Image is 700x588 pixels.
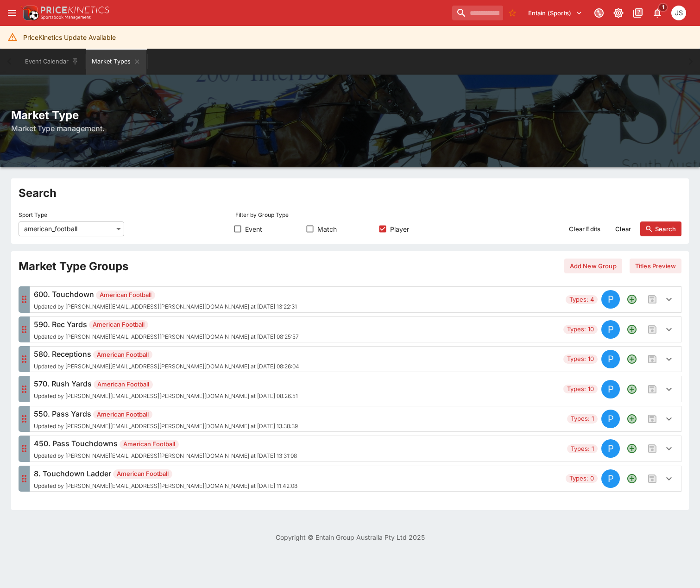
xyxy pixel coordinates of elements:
span: American Football [120,440,179,449]
span: Save changes to the Market Type group [644,351,661,367]
div: PLAYER [601,350,620,368]
span: Types: 0 [566,474,598,483]
div: PLAYER [601,320,620,339]
span: Match [317,224,337,234]
span: Types: 4 [566,295,598,304]
span: American Football [113,469,172,479]
h2: Search [19,186,681,200]
h6: 600. Touchdown [34,289,297,300]
span: Save changes to the Market Type group [644,291,661,308]
span: Updated by [PERSON_NAME][EMAIL_ADDRESS][PERSON_NAME][DOMAIN_NAME] at [DATE] 08:26:04 [34,363,299,370]
button: Clear Edits [563,221,606,236]
button: Add a new Market type to the group [624,411,640,427]
span: American Football [94,380,153,389]
button: Documentation [630,5,646,21]
span: Updated by [PERSON_NAME][EMAIL_ADDRESS][PERSON_NAME][DOMAIN_NAME] at [DATE] 08:25:57 [34,334,299,340]
button: Add a new Market type to the group [624,291,640,308]
h6: Market Type management. [11,123,689,134]
button: Add a new Market type to the group [624,321,640,338]
span: Save changes to the Market Type group [644,381,661,398]
span: Updated by [PERSON_NAME][EMAIL_ADDRESS][PERSON_NAME][DOMAIN_NAME] at [DATE] 13:38:39 [34,423,298,430]
span: Types: 1 [567,444,598,454]
span: Types: 10 [563,325,598,334]
button: Add a new Market type to the group [624,470,640,487]
span: Types: 10 [563,385,598,394]
button: Connected to PK [591,5,607,21]
button: open drawer [4,5,20,21]
span: Updated by [PERSON_NAME][EMAIL_ADDRESS][PERSON_NAME][DOMAIN_NAME] at [DATE] 13:31:08 [34,453,297,459]
span: Player [390,224,409,234]
span: Save changes to the Market Type group [644,470,661,487]
span: Updated by [PERSON_NAME][EMAIL_ADDRESS][PERSON_NAME][DOMAIN_NAME] at [DATE] 11:42:08 [34,483,297,489]
span: American Football [96,291,155,300]
button: Notifications [649,5,666,21]
h2: Market Type [11,108,689,122]
div: John Seaton [671,6,686,20]
span: Save changes to the Market Type group [644,440,661,457]
button: Event Calendar [19,49,84,75]
div: PLAYER [601,469,620,488]
button: Add New Group [564,259,622,273]
p: Sport Type [19,211,47,219]
img: PriceKinetics Logo [20,4,39,22]
h6: 8. Touchdown Ladder [34,468,297,479]
span: Save changes to the Market Type group [644,411,661,427]
div: PriceKinetics Update Available [23,29,116,46]
img: Sportsbook Management [41,15,91,19]
div: PLAYER [601,290,620,309]
img: PriceKinetics [41,6,109,13]
button: No Bookmarks [505,6,520,20]
button: Titles Preview [630,259,681,273]
span: American Football [93,410,152,419]
button: Toggle light/dark mode [610,5,627,21]
input: search [452,6,503,20]
div: PLAYER [601,380,620,398]
button: Select Tenant [523,6,588,20]
h6: 450. Pass Touchdowns [34,438,297,449]
span: Types: 10 [563,354,598,364]
h6: 590. Rec Yards [34,319,299,330]
span: Save changes to the Market Type group [644,321,661,338]
span: American Football [89,320,148,329]
button: Add a new Market type to the group [624,381,640,398]
span: Updated by [PERSON_NAME][EMAIL_ADDRESS][PERSON_NAME][DOMAIN_NAME] at [DATE] 08:26:51 [34,393,298,399]
button: Add a new Market type to the group [624,440,640,457]
span: Updated by [PERSON_NAME][EMAIL_ADDRESS][PERSON_NAME][DOMAIN_NAME] at [DATE] 13:22:31 [34,303,297,310]
span: Event [245,224,262,234]
h6: 580. Receptions [34,348,299,360]
div: PLAYER [601,439,620,458]
h6: 550. Pass Yards [34,408,298,419]
span: American Football [93,350,152,360]
div: PLAYER [601,410,620,428]
button: Clear [610,221,637,236]
p: Filter by Group Type [235,211,289,219]
span: 1 [658,3,668,12]
button: Search [640,221,681,236]
div: american_football [19,221,124,236]
button: John Seaton [668,3,689,23]
button: Market Types [86,49,146,75]
span: Types: 1 [567,414,598,424]
h2: Market Type Groups [19,259,128,273]
h6: 570. Rush Yards [34,378,298,389]
button: Add a new Market type to the group [624,351,640,367]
